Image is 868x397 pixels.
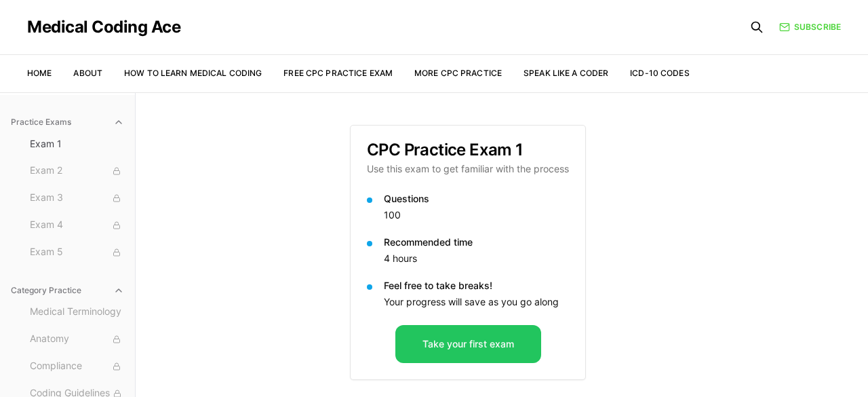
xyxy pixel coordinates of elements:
[30,164,124,178] span: Exam 2
[384,192,569,206] p: Questions
[30,218,124,233] span: Exam 4
[24,301,130,323] button: Medical Terminology
[384,295,569,309] p: Your progress will save as you go along
[367,142,569,158] h3: CPC Practice Exam 1
[24,133,130,155] button: Exam 1
[24,160,130,182] button: Exam 2
[124,68,262,78] a: How to Learn Medical Coding
[384,208,569,222] p: 100
[524,68,608,78] a: Speak Like a Coder
[30,191,124,206] span: Exam 3
[779,21,841,33] a: Subscribe
[27,19,180,35] a: Medical Coding Ace
[24,214,130,236] button: Exam 4
[73,68,102,78] a: About
[367,162,569,176] p: Use this exam to get familiar with the process
[5,111,130,133] button: Practice Exams
[24,187,130,209] button: Exam 3
[27,68,52,78] a: Home
[630,68,689,78] a: ICD-10 Codes
[24,242,130,263] button: Exam 5
[24,328,130,350] button: Anatomy
[414,68,502,78] a: More CPC Practice
[30,137,124,151] span: Exam 1
[384,235,569,249] p: Recommended time
[24,356,130,377] button: Compliance
[283,68,393,78] a: Free CPC Practice Exam
[30,359,124,374] span: Compliance
[30,305,124,320] span: Medical Terminology
[5,280,130,301] button: Category Practice
[30,245,124,260] span: Exam 5
[395,325,541,363] button: Take your first exam
[384,252,569,265] p: 4 hours
[384,279,569,292] p: Feel free to take breaks!
[30,332,124,347] span: Anatomy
